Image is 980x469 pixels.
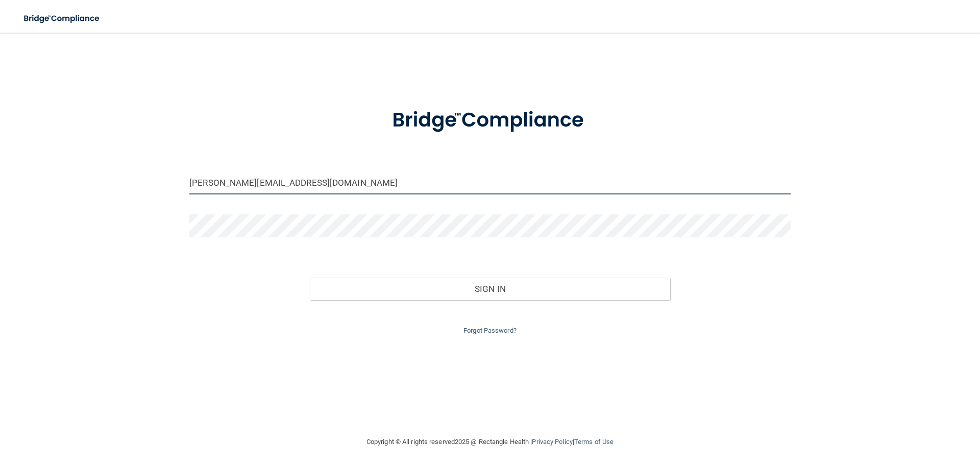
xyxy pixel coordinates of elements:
iframe: Drift Widget Chat Controller [802,397,968,437]
img: bridge_compliance_login_screen.278c3ca4.svg [15,8,109,29]
a: Terms of Use [574,438,614,446]
div: Copyright © All rights reserved 2025 @ Rectangle Health | | [304,426,676,458]
img: bridge_compliance_login_screen.278c3ca4.svg [371,94,609,147]
a: Forgot Password? [463,327,517,334]
input: Email [189,171,791,194]
button: Sign In [310,278,671,300]
a: Privacy Policy [532,438,572,446]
